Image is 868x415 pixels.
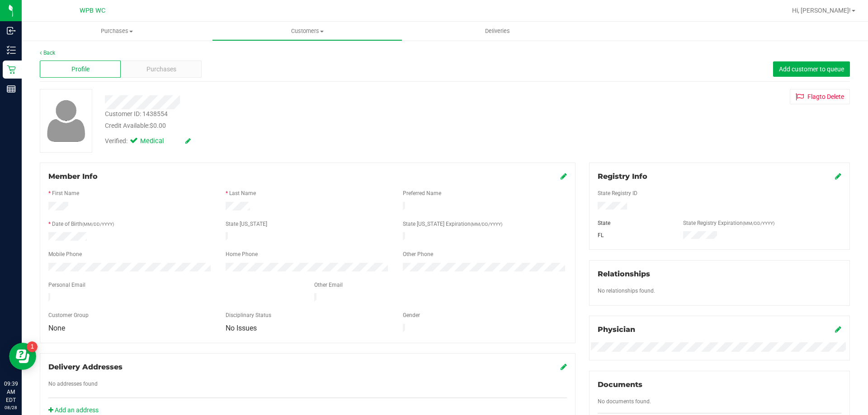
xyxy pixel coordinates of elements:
[48,281,85,289] label: Personal Email
[403,189,441,197] label: Preferred Name
[27,341,38,352] iframe: Resource center unread badge
[105,136,191,146] div: Verified:
[473,27,522,35] span: Deliveries
[7,26,16,35] inline-svg: Inbound
[22,22,212,41] a: Purchases
[598,287,655,295] label: No relationships found.
[105,121,503,131] div: Credit Available:
[82,222,114,227] span: (MM/DD/YYYY)
[48,324,65,332] span: None
[22,27,212,35] span: Purchases
[314,281,343,289] label: Other Email
[48,363,123,371] span: Delivery Addresses
[598,398,651,405] span: No documents found.
[105,109,168,119] div: Customer ID: 1438554
[598,270,650,278] span: Relationships
[779,65,844,73] span: Add customer to queue
[48,172,98,181] span: Member Info
[212,27,402,35] span: Customers
[7,84,16,93] inline-svg: Reports
[48,311,89,319] label: Customer Group
[42,98,90,144] img: user-icon.png
[402,22,593,41] a: Deliveries
[212,22,402,41] a: Customers
[140,136,176,146] span: Medical
[226,250,258,258] label: Home Phone
[40,50,55,56] a: Back
[683,219,774,227] label: State Registry Expiration
[7,46,16,55] inline-svg: Inventory
[226,324,257,332] span: No Issues
[229,189,256,197] label: Last Name
[4,404,18,411] p: 08/28
[52,189,79,197] label: First Name
[598,380,642,389] span: Documents
[773,61,850,77] button: Add customer to queue
[403,250,433,258] label: Other Phone
[71,65,90,74] span: Profile
[591,231,677,239] div: FL
[226,220,267,228] label: State [US_STATE]
[591,219,677,227] div: State
[792,7,851,14] span: Hi, [PERSON_NAME]!
[48,406,99,414] a: Add an address
[790,89,850,104] button: Flagto Delete
[9,343,36,370] iframe: Resource center
[80,7,105,14] span: WPB WC
[598,172,647,181] span: Registry Info
[52,220,114,228] label: Date of Birth
[150,122,166,129] span: $0.00
[598,325,635,334] span: Physician
[403,311,420,319] label: Gender
[743,221,774,226] span: (MM/DD/YYYY)
[471,222,502,227] span: (MM/DD/YYYY)
[403,220,502,228] label: State [US_STATE] Expiration
[146,65,176,74] span: Purchases
[4,380,18,404] p: 09:39 AM EDT
[48,250,82,258] label: Mobile Phone
[48,380,98,388] label: No addresses found
[598,189,637,197] label: State Registry ID
[7,65,16,74] inline-svg: Retail
[226,311,271,319] label: Disciplinary Status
